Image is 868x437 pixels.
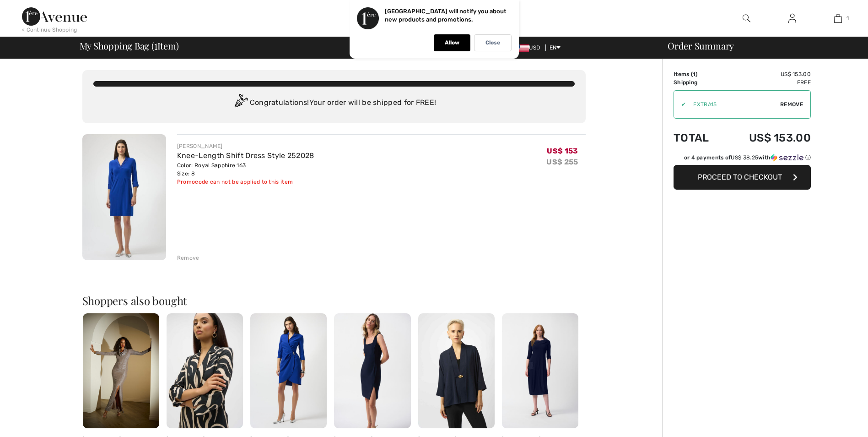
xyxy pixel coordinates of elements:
div: Promocode can not be applied to this item [177,178,314,186]
div: Congratulations! Your order will be shipped for FREE! [93,94,575,112]
span: US$ 153 [547,147,578,155]
img: 1ère Avenue [22,7,87,26]
img: My Info [788,13,796,24]
td: Items ( ) [674,70,723,78]
img: Knee-Length Shift Dress Style 252028 [82,134,166,260]
td: Shipping [674,78,723,87]
img: US Dollar [514,44,529,52]
div: Color: Royal Sapphire 163 Size: 8 [177,161,314,178]
img: Relaxed Fit Button Shirt Style 251101 [418,313,495,428]
p: Close [485,39,500,46]
img: Formal Blazer with Buttons Style 252152 [167,313,243,428]
td: US$ 153.00 [723,70,811,78]
div: [PERSON_NAME] [177,142,314,150]
div: Order Summary [657,41,863,50]
div: ✔ [674,100,686,109]
a: Knee-Length Shift Dress Style 252028 [177,151,314,160]
input: Promo code [686,91,780,118]
span: Remove [780,100,803,109]
img: My Bag [834,13,842,24]
p: Allow [445,39,459,46]
img: Congratulation2.svg [232,94,250,112]
td: Free [723,78,811,87]
img: Midi Shift Dress with Pockets Style 251198 [502,313,578,428]
td: Total [674,122,723,153]
span: 1 [846,14,849,22]
span: Proceed to Checkout [698,173,782,181]
s: US$ 255 [546,158,578,166]
img: search the website [743,13,750,24]
span: US$ 38.25 [731,154,758,161]
button: Proceed to Checkout [674,165,811,190]
div: or 4 payments of with [684,153,811,162]
span: My Shopping Bag ( Item) [80,41,179,50]
img: Knee-Length Wrap Dress Style 253131 [250,313,327,428]
img: Sheath Knee-Length Dress Style 251075 [334,313,410,428]
td: US$ 153.00 [723,122,811,153]
div: < Continue Shopping [22,26,77,34]
span: 1 [693,71,695,77]
div: Remove [177,254,199,262]
img: Bodycon Maxi Dress with Slit Style 253787 [83,313,159,428]
a: Sign In [781,13,803,24]
span: EN [550,44,561,51]
a: 1 [815,13,860,24]
span: 1 [154,39,157,51]
h2: Shoppers also bought [82,295,586,306]
img: Sezzle [771,153,803,162]
div: or 4 payments ofUS$ 38.25withSezzle Click to learn more about Sezzle [674,153,811,165]
span: USD [514,44,544,51]
p: [GEOGRAPHIC_DATA] will notify you about new products and promotions. [385,8,507,23]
